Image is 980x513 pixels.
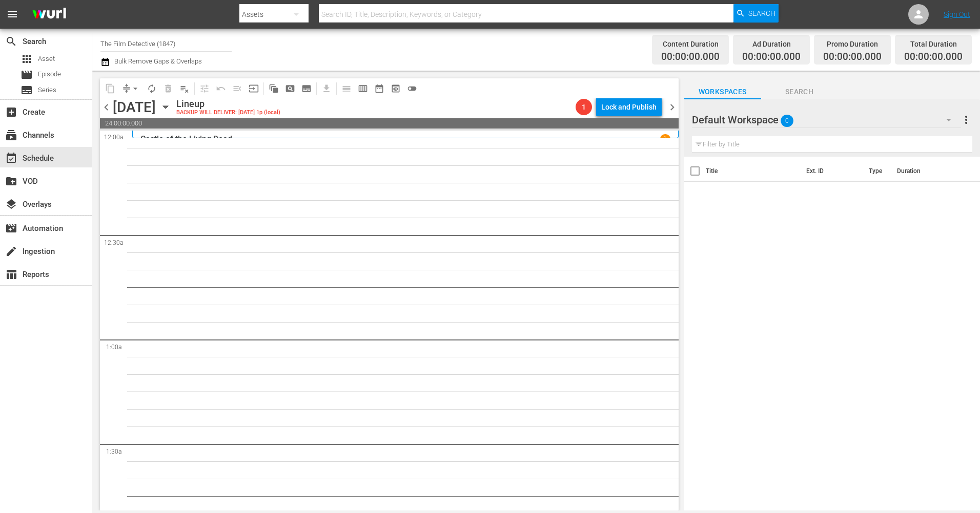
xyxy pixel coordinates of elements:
[904,51,963,63] span: 00:00:00.000
[38,54,55,64] span: Asset
[38,85,56,95] span: Series
[5,129,17,141] span: Channels
[5,35,17,48] span: Search
[661,51,720,63] span: 00:00:00.000
[742,51,801,63] span: 00:00:00.000
[285,83,295,94] span: pageview_outlined
[355,80,371,97] span: Week Calendar View
[118,80,144,97] span: Remove Gaps & Overlaps
[249,83,259,94] span: input
[301,83,312,94] span: subtitles_outlined
[176,110,280,116] div: BACKUP WILL DELIVER: [DATE] 1p (local)
[100,101,113,114] span: chevron_left
[387,80,404,97] span: View Backup
[823,37,882,51] div: Promo Duration
[5,222,17,234] span: Automation
[130,83,140,94] span: arrow_drop_down
[960,114,972,126] span: more_vert
[661,37,720,51] div: Content Duration
[823,51,882,63] span: 00:00:00.000
[102,80,118,97] span: Copy Lineup
[147,83,157,94] span: autorenew_outlined
[113,99,156,116] div: [DATE]
[863,157,891,185] th: Type
[213,80,229,97] span: Revert to Primary Episode
[5,268,17,281] span: Reports
[404,80,420,97] span: 24 hours Lineup View is OFF
[5,245,17,258] span: Ingestion
[800,157,862,185] th: Ext. ID
[6,8,18,20] span: menu
[601,98,657,116] div: Lock and Publish
[371,80,387,97] span: Month Calendar View
[781,110,793,132] span: 0
[176,98,280,110] div: Lineup
[21,84,33,96] span: Series
[733,4,779,23] button: Search
[748,4,775,23] span: Search
[140,134,232,144] p: Castle of the Living Dead
[25,3,74,27] img: ans4CAIJ8jUAAAAAAAAAAAAAAAAAAAAAAAAgQb4GAAAAAAAAAAAAAAAAAAAAAAAAJMjXAAAAAAAAAAAAAAAAAAAAAAAAgAT5G...
[391,83,401,94] span: preview_outlined
[358,83,368,94] span: calendar_view_week_outlined
[761,85,838,98] span: Search
[21,69,33,81] span: Episode
[742,37,801,51] div: Ad Duration
[121,83,132,94] span: compress
[374,83,384,94] span: date_range_outlined
[407,83,417,94] span: toggle_off
[5,152,17,164] span: Schedule
[904,37,963,51] div: Total Duration
[269,83,279,94] span: auto_awesome_motion_outlined
[160,80,176,97] span: Select an event to delete
[576,103,592,111] span: 1
[262,78,282,98] span: Refresh All Search Blocks
[176,80,193,97] span: Clear Lineup
[692,105,961,134] div: Default Workspace
[5,198,17,210] span: Overlays
[706,157,801,185] th: Title
[944,10,970,18] a: Sign Out
[38,69,61,79] span: Episode
[100,118,679,129] span: 24:00:00.000
[113,57,202,65] span: Bulk Remove Gaps & Overlaps
[335,78,355,98] span: Day Calendar View
[5,106,17,118] span: Create
[21,53,33,65] span: Asset
[960,108,972,132] button: more_vert
[5,175,17,187] span: VOD
[179,83,190,94] span: playlist_remove_outlined
[596,98,662,116] button: Lock and Publish
[246,80,262,97] span: Update Metadata from Key Asset
[684,85,761,98] span: Workspaces
[144,80,160,97] span: Loop Content
[666,101,679,114] span: chevron_right
[229,80,246,97] span: Fill episodes with ad slates
[891,157,952,185] th: Duration
[663,135,667,142] p: 1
